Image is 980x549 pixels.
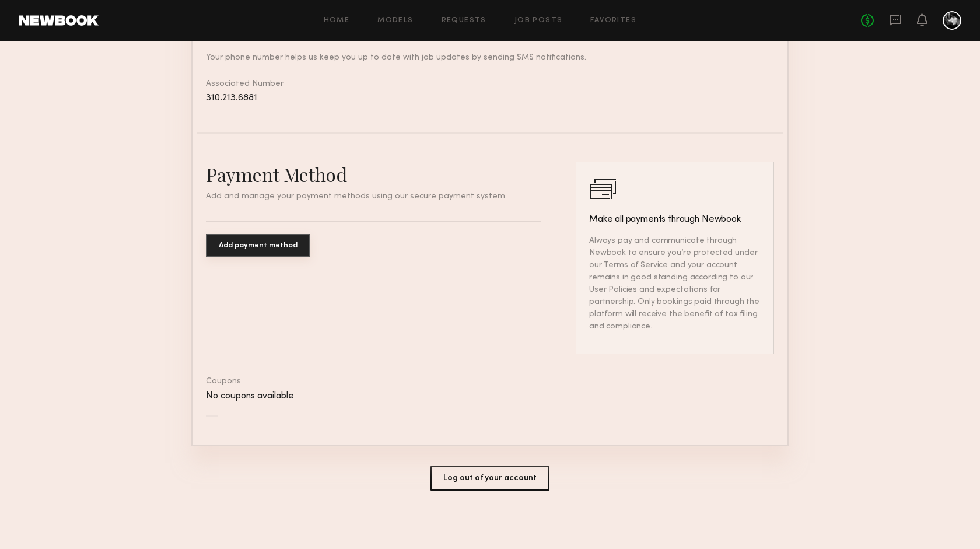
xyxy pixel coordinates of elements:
span: 310.213.6881 [206,93,257,103]
a: Home [324,17,350,25]
h3: Make all payments through Newbook [589,212,761,226]
div: Coupons [206,377,774,386]
button: Log out of your account [430,466,549,491]
div: No coupons available [206,391,774,401]
div: Associated Number [206,78,774,104]
a: Models [377,17,413,25]
a: Requests [442,17,487,25]
p: Add and manage your payment methods using our secure payment system. [206,193,541,201]
button: Add payment method [206,234,310,257]
p: Always pay and communicate through Newbook to ensure you’re protected under our Terms of Service ... [589,235,761,333]
div: Your phone number helps us keep you up to date with job updates by sending SMS notifications. [206,51,774,64]
a: Job Posts [514,17,563,25]
a: Favorites [590,17,636,25]
h2: Payment Method [206,162,541,187]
